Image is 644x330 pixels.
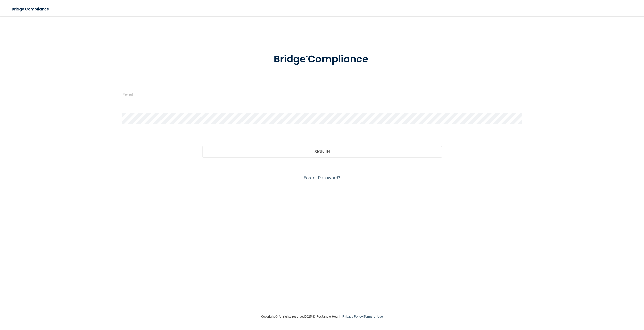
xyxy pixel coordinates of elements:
[364,315,383,318] a: Terms of Use
[343,315,363,318] a: Privacy Policy
[8,4,54,14] img: bridge_compliance_login_screen.278c3ca4.svg
[122,89,521,100] input: Email
[304,175,340,180] a: Forgot Password?
[230,309,414,325] div: Copyright © All rights reserved 2025 @ Rectangle Health | |
[263,46,381,72] img: bridge_compliance_login_screen.278c3ca4.svg
[202,146,442,157] button: Sign In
